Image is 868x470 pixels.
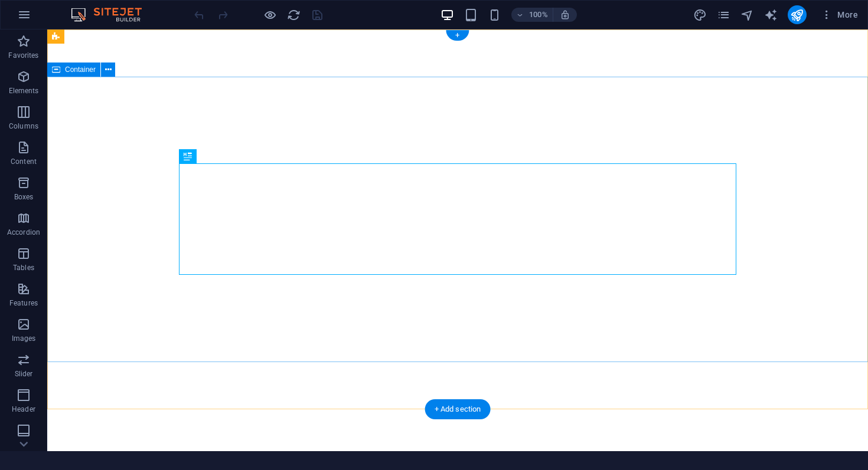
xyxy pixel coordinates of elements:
p: Boxes [14,192,34,202]
p: Tables [13,263,34,272]
p: Favorites [8,51,38,60]
button: 100% [511,8,553,22]
div: + [446,30,469,41]
button: design [693,8,707,22]
p: Content [11,157,37,166]
p: Columns [9,121,38,131]
i: On resize automatically adjust zoom level to fit chosen device. [560,9,570,20]
button: Click here to leave preview mode and continue editing [263,8,277,22]
h6: 100% [529,8,548,22]
span: Container [65,66,96,73]
button: More [816,5,863,24]
p: Accordion [7,228,40,237]
button: navigator [740,8,755,22]
div: + Add section [425,399,491,419]
i: AI Writer [764,8,778,22]
span: More [821,9,858,21]
i: Reload page [287,8,301,22]
i: Design (Ctrl+Alt+Y) [693,8,707,22]
p: Header [12,405,35,414]
button: text_generator [764,8,778,22]
p: Features [9,298,38,308]
i: Pages (Ctrl+Alt+S) [717,8,730,22]
button: publish [788,5,807,24]
i: Publish [790,8,804,22]
p: Images [12,334,36,343]
button: pages [717,8,731,22]
button: reload [286,8,301,22]
p: Elements [9,86,39,96]
p: Slider [15,369,33,379]
i: Navigator [740,8,754,22]
img: Editor Logo [68,8,156,22]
